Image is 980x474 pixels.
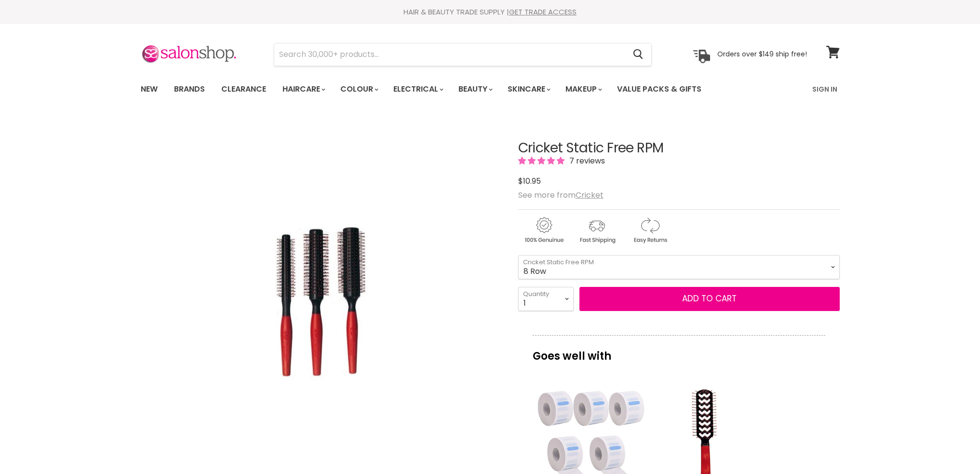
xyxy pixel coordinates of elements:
[129,75,852,103] nav: Main
[571,216,622,245] img: shipping.gif
[518,190,604,201] span: See more from
[134,75,758,103] ul: Main menu
[500,79,556,99] a: Skincare
[518,155,566,166] span: 5.00 stars
[626,43,651,66] button: Search
[333,79,384,99] a: Colour
[624,216,675,245] img: returns.gif
[579,287,840,311] button: Add to cart
[386,79,449,99] a: Electrical
[566,155,605,166] span: 7 reviews
[610,79,709,99] a: Value Packs & Gifts
[518,287,574,311] select: Quantity
[274,43,652,66] form: Product
[682,293,737,304] span: Add to cart
[558,79,608,99] a: Makeup
[129,7,852,17] div: HAIR & BEAUTY TRADE SUPPLY |
[717,50,807,58] p: Orders over $149 ship free!
[518,141,840,156] h1: Cricket Static Free RPM
[806,79,843,99] a: Sign In
[576,190,604,201] a: Cricket
[518,176,541,187] span: $10.95
[569,190,577,197] img: webicon_green.png
[274,43,626,66] input: Search
[275,79,331,99] a: Haircare
[167,79,212,99] a: Brands
[533,335,825,367] p: Goes well with
[236,169,405,423] img: Cricket Static Free RPM
[509,7,577,17] a: GET TRADE ACCESS
[518,216,569,245] img: genuine.gif
[451,79,498,99] a: Beauty
[214,79,273,99] a: Clearance
[134,79,165,99] a: New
